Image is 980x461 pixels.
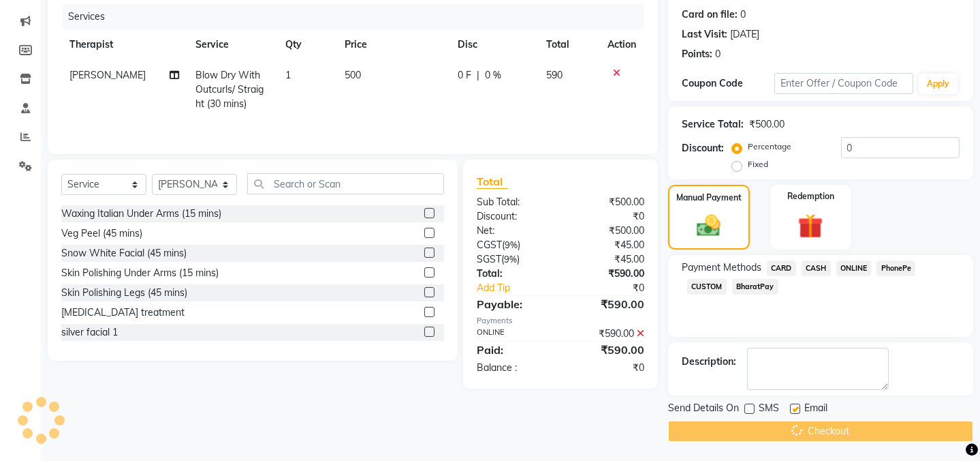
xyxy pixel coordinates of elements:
span: 0 F [458,68,471,83]
th: Price [336,29,449,60]
div: ₹590.00 [560,267,654,281]
div: Skin Polishing Legs (45 mins) [61,286,187,300]
span: CARD [767,261,796,276]
div: ₹0 [560,209,654,224]
div: ( ) [467,252,560,267]
span: Total [477,175,508,189]
span: CGST [477,239,502,251]
div: Last Visit: [682,27,727,42]
span: 9% [505,239,518,250]
div: Sub Total: [467,195,560,209]
div: ₹500.00 [560,195,654,209]
span: 0 % [485,68,501,83]
div: Net: [467,224,560,238]
div: Snow White Facial (45 mins) [61,246,187,261]
div: Paid: [467,342,560,358]
span: PhonePe [876,261,915,276]
div: Total: [467,267,560,281]
span: CASH [802,261,831,276]
th: Disc [449,29,538,60]
span: CUSTOM [687,279,727,295]
th: Action [599,29,644,60]
div: ₹500.00 [749,117,785,132]
div: [DATE] [730,27,759,42]
div: ₹590.00 [560,296,654,312]
label: Percentage [748,140,791,153]
label: Fixed [748,158,768,170]
img: _cash.svg [689,212,728,239]
div: Veg Peel (45 mins) [61,226,142,241]
img: _gift.svg [790,211,831,242]
div: ₹45.00 [560,252,654,267]
th: Qty [277,29,337,60]
input: Search or Scan [247,173,444,194]
div: Skin Polishing Under Arms (15 mins) [61,266,219,280]
span: ONLINE [836,261,872,276]
div: Discount: [467,209,560,224]
div: Discount: [682,141,724,155]
div: Description: [682,355,736,369]
div: ₹0 [576,281,654,295]
div: Payments [477,315,644,327]
div: Services [63,4,654,29]
div: ₹500.00 [560,224,654,238]
span: Payment Methods [682,261,761,275]
div: ( ) [467,238,560,252]
span: Send Details On [668,401,739,418]
th: Service [187,29,277,60]
div: ONLINE [467,327,560,341]
div: Payable: [467,296,560,312]
div: [MEDICAL_DATA] treatment [61,306,185,320]
div: ₹590.00 [560,342,654,358]
div: Service Total: [682,117,744,132]
span: 1 [285,69,291,81]
span: BharatPay [732,279,778,295]
div: silver facial 1 [61,325,118,340]
div: Coupon Code [682,76,774,91]
span: 500 [345,69,361,81]
span: SGST [477,253,501,265]
button: Apply [919,74,958,94]
span: 590 [546,69,563,81]
div: 0 [715,47,721,61]
div: 0 [740,8,746,22]
th: Therapist [61,29,187,60]
div: ₹0 [560,361,654,375]
span: SMS [759,401,779,418]
span: | [477,68,479,83]
label: Redemption [787,190,834,203]
div: Card on file: [682,8,738,22]
div: Waxing Italian Under Arms (15 mins) [61,207,221,221]
span: Email [804,401,827,418]
span: 9% [504,254,517,265]
div: Points: [682,47,712,61]
div: ₹590.00 [560,327,654,341]
a: Add Tip [467,281,576,295]
div: ₹45.00 [560,238,654,252]
span: Blow Dry With Outcurls/ Straight (30 mins) [195,69,264,110]
th: Total [538,29,599,60]
div: Balance : [467,361,560,375]
input: Enter Offer / Coupon Code [774,73,913,94]
label: Manual Payment [676,192,742,204]
span: [PERSON_NAME] [69,69,146,81]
